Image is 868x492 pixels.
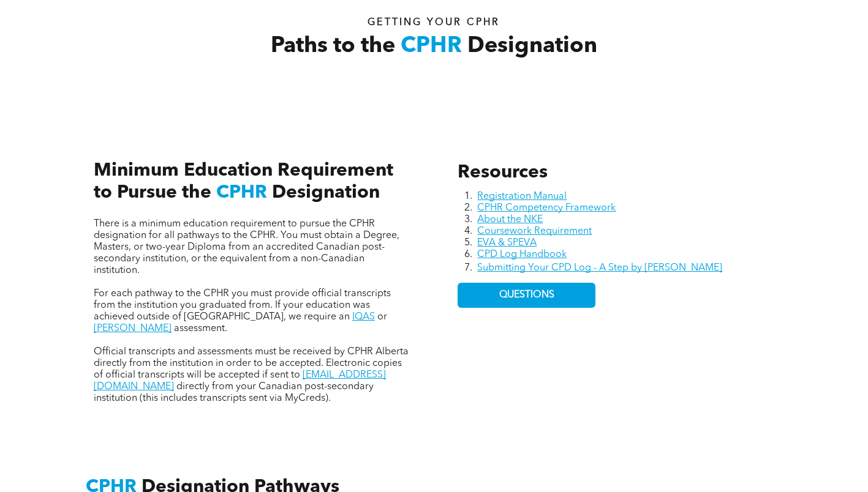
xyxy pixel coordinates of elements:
[94,219,399,275] span: There is a minimum education requirement to pursue the CPHR designation for all pathways to the C...
[94,162,393,202] span: Minimum Education Requirement to Pursue the
[477,238,537,248] a: EVA & SPEVA
[458,283,595,308] a: QUESTIONS
[174,324,227,334] span: assessment.
[94,289,391,322] span: For each pathway to the CPHR you must provide official transcripts from the institution you gradu...
[271,35,395,58] span: Paths to the
[368,18,500,28] span: Getting your Cphr
[477,192,567,201] a: Registration Manual
[352,312,375,322] a: IQAS
[477,263,722,273] a: Submitting Your CPD Log - A Step by [PERSON_NAME]
[94,382,374,403] span: directly from your Canadian post-secondary institution (this includes transcripts sent via MyCreds).
[477,226,592,236] a: Coursework Requirement
[477,250,567,259] a: CPD Log Handbook
[499,289,554,301] span: QUESTIONS
[272,184,380,202] span: Designation
[401,35,462,58] span: CPHR
[94,347,409,380] span: Official transcripts and assessments must be received by CPHR Alberta directly from the instituti...
[94,370,386,392] a: [EMAIL_ADDRESS][DOMAIN_NAME]
[458,163,548,182] span: Resources
[477,215,543,225] a: About the NKE
[477,203,616,213] a: CPHR Competency Framework
[216,184,267,202] span: CPHR
[94,324,172,334] a: [PERSON_NAME]
[377,312,387,322] span: or
[467,35,597,58] span: Designation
